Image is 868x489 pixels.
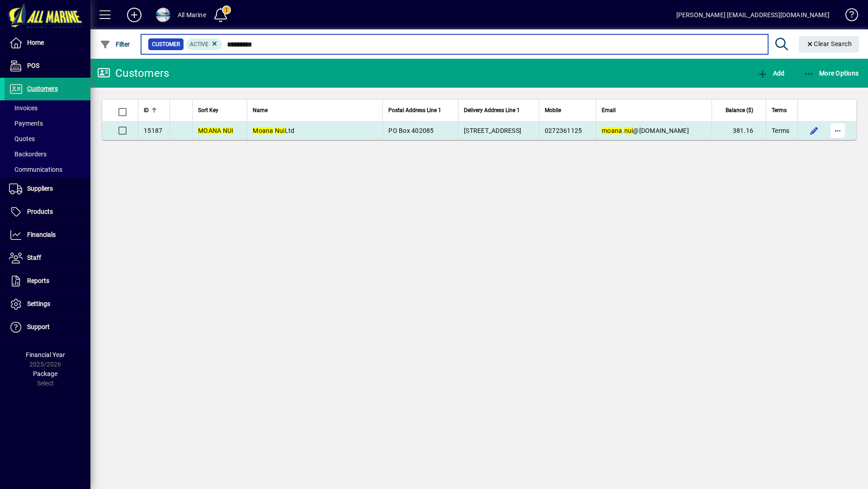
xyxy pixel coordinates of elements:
span: Delivery Address Line 1 [464,105,520,115]
span: Invoices [9,104,38,112]
span: Payments [9,120,43,127]
a: Knowledge Base [839,2,857,31]
a: Products [5,201,90,223]
div: Email [602,105,706,115]
button: More options [830,123,845,138]
span: Active [190,41,208,47]
span: Financial Year [26,351,65,358]
span: ID [144,105,149,115]
span: Settings [27,300,50,307]
a: Support [5,316,90,339]
em: MOANA [198,127,221,134]
a: Staff [5,247,90,269]
span: Reports [27,277,49,284]
span: . @[DOMAIN_NAME] [602,127,689,134]
span: Communications [9,166,62,173]
button: Add [120,7,149,23]
button: Clear [799,36,859,52]
span: Balance ($) [726,105,753,115]
span: Clear Search [806,40,852,47]
button: Profile [149,7,178,23]
span: Email [602,105,616,115]
td: 381.16 [712,122,766,140]
span: Name [253,105,268,115]
em: NUI [223,127,234,134]
span: Suppliers [27,185,53,192]
span: Quotes [9,135,35,142]
span: More Options [804,70,859,77]
span: Financials [27,231,56,238]
button: Filter [98,36,132,52]
div: [PERSON_NAME] [EMAIL_ADDRESS][DOMAIN_NAME] [676,8,830,22]
button: Add [755,65,787,81]
span: Ltd [253,127,294,134]
div: Balance ($) [717,105,761,115]
mat-chip: Activation Status: Active [186,38,222,50]
span: 15187 [144,127,162,134]
div: Customers [97,66,169,80]
span: Terms [772,126,789,135]
em: Moana [253,127,273,134]
a: Quotes [5,131,90,146]
a: POS [5,55,90,77]
span: 0272361125 [545,127,582,134]
span: Customer [152,40,180,49]
a: Invoices [5,100,90,116]
a: Home [5,32,90,54]
em: nui [624,127,633,134]
div: Name [253,105,377,115]
span: Mobile [545,105,561,115]
a: Settings [5,293,90,315]
span: POS [27,62,39,69]
span: [STREET_ADDRESS] [464,127,521,134]
a: Backorders [5,146,90,162]
span: Support [27,323,50,330]
button: Edit [807,123,821,138]
em: Nui [275,127,285,134]
button: More Options [802,65,861,81]
span: Sort Key [198,105,218,115]
a: Financials [5,224,90,246]
span: Filter [100,41,130,48]
span: Backorders [9,150,47,158]
span: Package [33,370,57,377]
div: Mobile [545,105,590,115]
span: Terms [772,105,787,115]
span: Add [757,70,784,77]
span: Staff [27,254,41,261]
span: Customers [27,85,58,92]
span: Products [27,208,53,215]
a: Suppliers [5,178,90,200]
span: PO Box 402085 [388,127,434,134]
span: Home [27,39,44,46]
a: Communications [5,162,90,177]
a: Reports [5,270,90,292]
a: Payments [5,116,90,131]
div: All Marine [178,8,206,22]
span: Postal Address Line 1 [388,105,441,115]
div: ID [144,105,164,115]
em: moana [602,127,622,134]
